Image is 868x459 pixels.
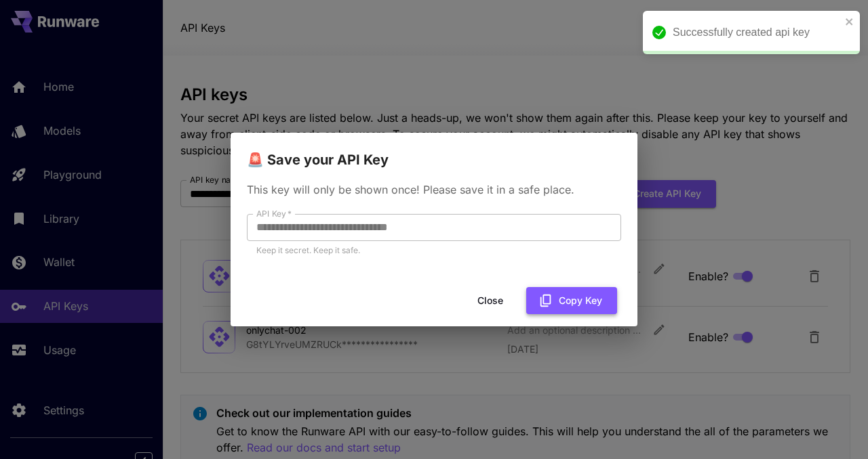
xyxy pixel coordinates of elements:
[256,208,292,219] label: API Key
[460,287,521,315] button: Close
[845,16,854,27] button: close
[673,24,841,41] div: Successfully created api key
[800,394,868,459] iframe: Chat Widget
[256,244,612,257] p: Keep it secret. Keep it safe.
[247,181,621,198] p: This key will only be shown once! Please save it in a safe place.
[526,287,617,315] button: Copy Key
[231,133,637,171] h2: 🚨 Save your API Key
